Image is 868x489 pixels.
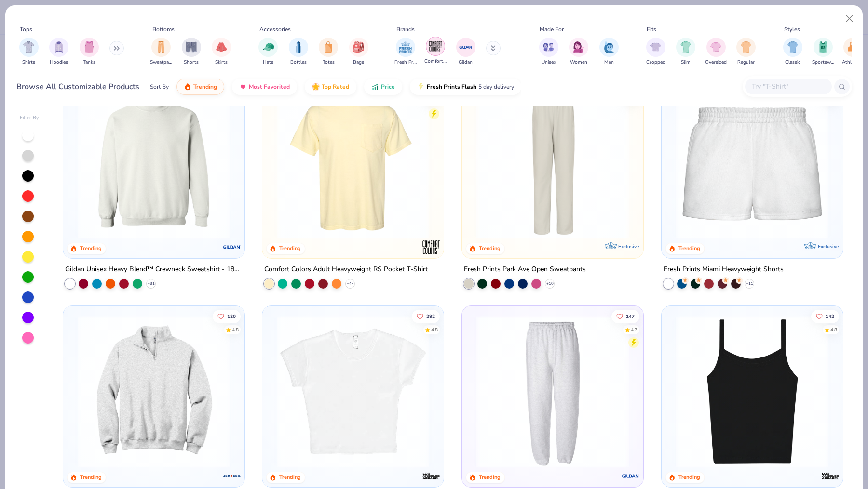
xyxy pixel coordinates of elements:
div: Comfort Colors Adult Heavyweight RS Pocket T-Shirt [264,264,428,276]
div: filter for Regular [736,38,756,66]
button: filter button [182,38,201,66]
div: filter for Bottles [289,38,308,66]
img: f9d5fe47-ba8e-4b27-8d97-0d739b31e23c [234,316,396,468]
img: TopRated.gif [312,83,320,91]
span: Athleisure [842,59,864,66]
div: Filter By [20,114,39,121]
button: filter button [456,38,475,66]
button: Price [364,79,402,95]
div: filter for Hoodies [49,38,68,66]
button: filter button [394,38,417,66]
button: filter button [676,38,695,66]
img: Men Image [604,41,614,53]
div: Brands [396,25,415,34]
div: Made For [540,25,564,34]
div: 4.7 [631,326,637,333]
button: filter button [569,38,588,66]
span: Bags [353,59,364,66]
img: Sweatpants Image [156,41,166,53]
span: Unisex [542,59,556,66]
img: Gildan logo [621,466,640,485]
span: + 31 [147,281,154,287]
span: 142 [826,314,834,318]
div: Bottoms [152,25,175,34]
div: Fresh Prints Miami Heavyweight Shorts [664,264,784,276]
button: Close [841,10,859,28]
button: Like [412,309,440,323]
img: Shorts Image [186,41,197,53]
div: filter for Slim [676,38,695,66]
img: Hats Image [263,41,274,53]
img: ff4ddab5-f3f6-4a83-b930-260fe1a46572 [73,316,235,468]
button: Like [611,309,639,323]
div: filter for Oversized [705,38,727,66]
span: Men [604,59,614,66]
span: Sweatpants [150,59,172,66]
div: Fresh Prints Park Ave Open Sweatpants [464,264,586,276]
span: 5 day delivery [478,81,514,93]
span: 120 [227,314,236,318]
img: Bottles Image [293,41,304,53]
button: filter button [80,38,99,66]
button: filter button [646,38,665,66]
div: filter for Bags [349,38,368,66]
div: filter for Tanks [80,38,99,66]
span: Sportswear [812,59,834,66]
button: filter button [705,38,727,66]
img: Athleisure Image [848,41,859,53]
span: Fresh Prints [394,59,417,66]
button: filter button [49,38,68,66]
span: Cropped [646,59,665,66]
img: cbf11e79-2adf-4c6b-b19e-3da42613dd1b [671,316,833,468]
img: Totes Image [323,41,334,53]
div: filter for Sportswear [812,38,834,66]
button: filter button [349,38,368,66]
button: filter button [258,38,278,66]
img: Los Angeles Apparel logo [821,466,840,485]
div: Tops [20,25,32,34]
span: Skirts [215,59,228,66]
div: filter for Hats [258,38,278,66]
img: Women Image [573,41,584,53]
span: + 11 [746,281,753,287]
div: filter for Women [569,38,588,66]
span: Top Rated [322,83,349,91]
img: b0603986-75a5-419a-97bc-283c66fe3a23 [272,316,434,468]
div: 4.8 [232,326,239,333]
div: Browse All Customizable Products [16,81,139,93]
div: filter for Sweatpants [150,38,172,66]
span: Hats [263,59,273,66]
div: filter for Totes [319,38,338,66]
span: Hoodies [50,59,68,66]
img: Fresh Prints Image [398,40,413,54]
img: 13b9c606-79b1-4059-b439-68fabb1693f9 [472,316,634,468]
img: Classic Image [787,41,799,53]
img: Cropped Image [650,41,661,53]
button: filter button [812,38,834,66]
img: Tanks Image [84,41,95,53]
div: 4.8 [830,326,837,333]
img: flash.gif [417,83,425,91]
button: filter button [736,38,756,66]
span: Classic [785,59,800,66]
button: filter button [599,38,619,66]
button: filter button [539,38,558,66]
div: filter for Skirts [212,38,231,66]
div: Accessories [259,25,291,34]
img: 34e9639c-4d44-40be-af6e-53fe14aa9442 [234,87,396,239]
img: 0ed6d0be-3a42-4fd2-9b2a-c5ffc757fdcf [472,87,634,239]
span: Slim [681,59,691,66]
button: Most Favorited [232,79,297,95]
button: filter button [319,38,338,66]
button: filter button [212,38,231,66]
span: Fresh Prints Flash [427,83,476,91]
span: Oversized [705,59,727,66]
span: Shorts [184,59,199,66]
img: 833bdddd-6347-4faa-9e52-496810413cc0 [73,87,235,239]
span: Price [381,83,395,91]
span: Totes [323,59,335,66]
span: Bottles [290,59,307,66]
button: Like [811,309,839,323]
span: 282 [427,314,435,318]
img: Skirts Image [216,41,227,53]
